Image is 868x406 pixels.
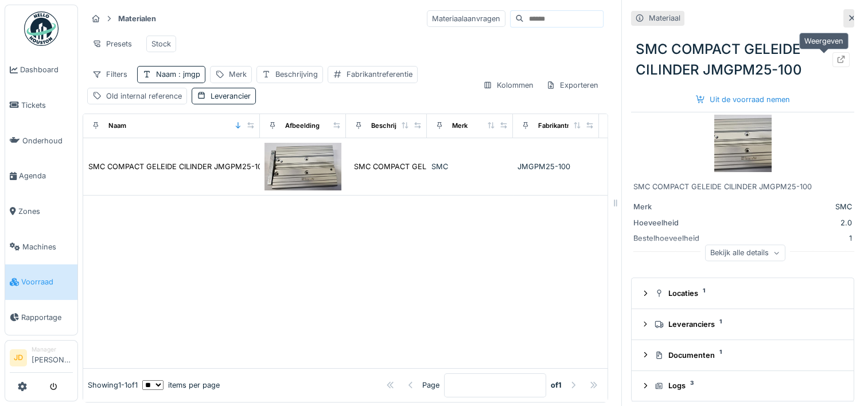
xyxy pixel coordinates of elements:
[714,115,772,172] img: SMC COMPACT GELEIDE CILINDER JMGPM25-100
[151,38,171,49] div: Stock
[636,345,849,366] summary: Documenten1
[156,69,200,80] div: Naam
[655,350,840,361] div: Documenten
[633,233,719,244] div: Bestelhoeveelheid
[114,13,161,24] strong: Materialen
[633,217,719,228] div: Hoeveelheid
[452,121,468,131] div: Merk
[636,314,849,335] summary: Leveranciers1
[5,158,77,194] a: Agenda
[541,77,604,93] div: Exporteren
[5,264,77,300] a: Voorraad
[20,64,73,75] span: Dashboard
[655,288,840,299] div: Locaties
[5,300,77,335] a: Rapportage
[5,194,77,229] a: Zones
[88,380,138,391] div: Showing 1 - 1 of 1
[32,345,73,354] div: Manager
[649,13,680,24] div: Materiaal
[551,380,562,391] strong: of 1
[636,283,849,304] summary: Locaties1
[691,92,795,107] div: Uit de voorraad nemen
[724,201,852,212] div: SMC
[5,88,77,123] a: Tickets
[22,241,73,252] span: Machines
[724,217,852,228] div: 2.0
[32,345,73,370] li: [PERSON_NAME]
[631,34,854,85] div: SMC COMPACT GELEIDE CILINDER JMGPM25-100
[24,11,59,46] img: Badge_color-CXgf-gQk.svg
[517,161,594,172] div: JMGPM25-100
[422,380,439,391] div: Page
[633,201,719,212] div: Merk
[21,100,73,111] span: Tickets
[22,135,73,146] span: Onderhoud
[655,319,840,330] div: Leveranciers
[106,91,182,101] div: Old internal reference
[10,349,27,366] li: JD
[275,69,318,80] div: Beschrijving
[478,77,539,93] div: Kolommen
[655,380,840,391] div: Logs
[371,121,410,131] div: Beschrijving
[10,345,73,373] a: JD Manager[PERSON_NAME]
[724,233,852,244] div: 1
[21,276,73,287] span: Voorraad
[538,121,598,131] div: Fabrikantreferentie
[636,376,849,397] summary: Logs3
[5,123,77,158] a: Onderhoud
[19,170,73,181] span: Agenda
[431,161,508,172] div: SMC
[5,229,77,264] a: Machines
[264,143,341,190] img: SMC COMPACT GELEIDE CILINDER JMGPM25-100
[21,312,73,323] span: Rapportage
[799,33,848,49] div: Weergeven
[18,206,73,217] span: Zones
[142,380,220,391] div: items per page
[285,121,320,131] div: Afbeelding
[229,69,247,80] div: Merk
[108,121,126,131] div: Naam
[176,70,200,79] span: : jmgp
[427,10,505,27] div: Materiaalaanvragen
[87,36,137,52] div: Presets
[705,244,785,261] div: Bekijk alle details
[88,161,267,172] div: SMC COMPACT GELEIDE CILINDER JMGPM25-100
[5,52,77,88] a: Dashboard
[633,181,852,192] div: SMC COMPACT GELEIDE CILINDER JMGPM25-100
[347,69,412,80] div: Fabrikantreferentie
[87,66,133,83] div: Filters
[354,161,532,172] div: SMC COMPACT GELEIDE CILINDER JMGPM25-100
[211,91,251,101] div: Leverancier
